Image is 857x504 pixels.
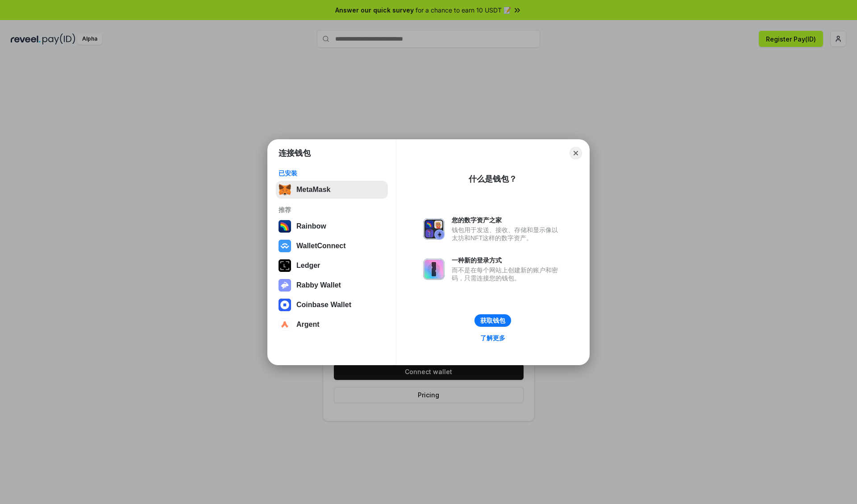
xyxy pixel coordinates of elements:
[296,321,320,329] div: Argent
[296,301,351,309] div: Coinbase Wallet
[474,314,511,327] button: 获取钱包
[475,332,511,344] a: 了解更多
[276,217,388,235] button: Rainbow
[279,279,291,292] img: svg+xml,%3Csvg%20xmlns%3D%22http%3A%2F%2Fwww.w3.org%2F2000%2Fsvg%22%20fill%3D%22none%22%20viewBox...
[452,266,562,282] div: 而不是在每个网站上创建新的账户和密码，只需连接您的钱包。
[276,257,388,275] button: Ledger
[296,186,330,194] div: MetaMask
[279,240,291,252] img: svg+xml,%3Csvg%20width%3D%2228%22%20height%3D%2228%22%20viewBox%3D%220%200%2028%2028%22%20fill%3D...
[296,281,341,289] div: Rabby Wallet
[296,242,346,250] div: WalletConnect
[279,318,291,331] img: svg+xml,%3Csvg%20width%3D%2228%22%20height%3D%2228%22%20viewBox%3D%220%200%2028%2028%22%20fill%3D...
[296,262,320,270] div: Ledger
[279,183,291,196] img: svg+xml,%3Csvg%20fill%3D%22none%22%20height%3D%2233%22%20viewBox%3D%220%200%2035%2033%22%20width%...
[279,169,385,177] div: 已安装
[276,296,388,314] button: Coinbase Wallet
[276,181,388,199] button: MetaMask
[279,148,311,158] h1: 连接钱包
[279,259,291,272] img: svg+xml,%3Csvg%20xmlns%3D%22http%3A%2F%2Fwww.w3.org%2F2000%2Fsvg%22%20width%3D%2228%22%20height%3...
[570,147,582,159] button: Close
[279,299,291,311] img: svg+xml,%3Csvg%20width%3D%2228%22%20height%3D%2228%22%20viewBox%3D%220%200%2028%2028%22%20fill%3D...
[469,174,517,184] div: 什么是钱包？
[452,256,562,264] div: 一种新的登录方式
[276,316,388,333] button: Argent
[480,334,505,342] div: 了解更多
[423,218,445,240] img: svg+xml,%3Csvg%20xmlns%3D%22http%3A%2F%2Fwww.w3.org%2F2000%2Fsvg%22%20fill%3D%22none%22%20viewBox...
[276,237,388,255] button: WalletConnect
[276,276,388,294] button: Rabby Wallet
[452,216,562,224] div: 您的数字资产之家
[452,226,562,242] div: 钱包用于发送、接收、存储和显示像以太坊和NFT这样的数字资产。
[279,206,385,214] div: 推荐
[480,317,505,325] div: 获取钱包
[423,258,445,280] img: svg+xml,%3Csvg%20xmlns%3D%22http%3A%2F%2Fwww.w3.org%2F2000%2Fsvg%22%20fill%3D%22none%22%20viewBox...
[279,220,291,233] img: svg+xml,%3Csvg%20width%3D%22120%22%20height%3D%22120%22%20viewBox%3D%220%200%20120%20120%22%20fil...
[296,222,326,230] div: Rainbow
